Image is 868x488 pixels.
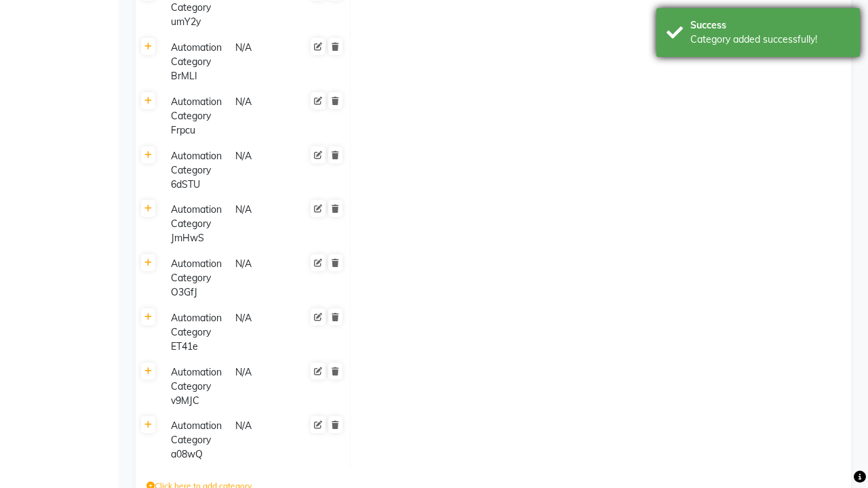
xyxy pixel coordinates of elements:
[690,18,850,33] div: Success
[234,418,297,463] div: N/A
[165,364,229,409] div: Automation Category v9MJC
[165,256,229,301] div: Automation Category O3GfJ
[234,94,297,139] div: N/A
[234,201,297,247] div: N/A
[690,33,850,47] div: Category added successfully!
[234,148,297,193] div: N/A
[234,364,297,409] div: N/A
[165,201,229,247] div: Automation Category JmHwS
[165,148,229,193] div: Automation Category 6dSTU
[234,310,297,355] div: N/A
[234,39,297,85] div: N/A
[165,39,229,85] div: Automation Category BrMLI
[165,418,229,463] div: Automation Category a08wQ
[234,256,297,301] div: N/A
[165,310,229,355] div: Automation Category ET41e
[165,94,229,139] div: Automation Category Frpcu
